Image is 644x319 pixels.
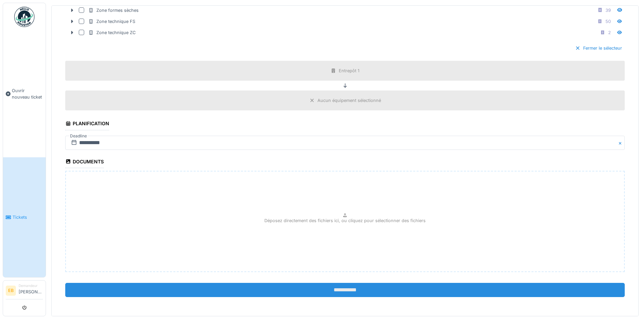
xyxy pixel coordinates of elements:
[605,7,611,14] div: 39
[65,118,109,130] div: Planification
[572,44,625,53] div: Fermer le sélecteur
[88,18,135,25] div: Zone technique FS
[6,286,16,296] li: EB
[88,29,136,36] div: Zone technique ZC
[617,136,625,150] button: Close
[3,157,46,277] a: Tickets
[12,87,43,100] span: Ouvrir nouveau ticket
[264,217,426,224] p: Déposez directement des fichiers ici, ou cliquez pour sélectionner des fichiers
[339,68,359,74] div: Entrepôt 1
[88,7,139,14] div: Zone formes sèches
[14,7,34,27] img: Badge_color-CXgf-gQk.svg
[13,214,43,220] span: Tickets
[608,29,611,36] div: 2
[605,18,611,25] div: 50
[19,283,43,298] li: [PERSON_NAME]
[19,283,43,288] div: Demandeur
[317,97,381,104] div: Aucun équipement sélectionné
[3,31,46,157] a: Ouvrir nouveau ticket
[69,132,88,140] label: Deadline
[65,157,104,168] div: Documents
[6,283,43,299] a: EB Demandeur[PERSON_NAME]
